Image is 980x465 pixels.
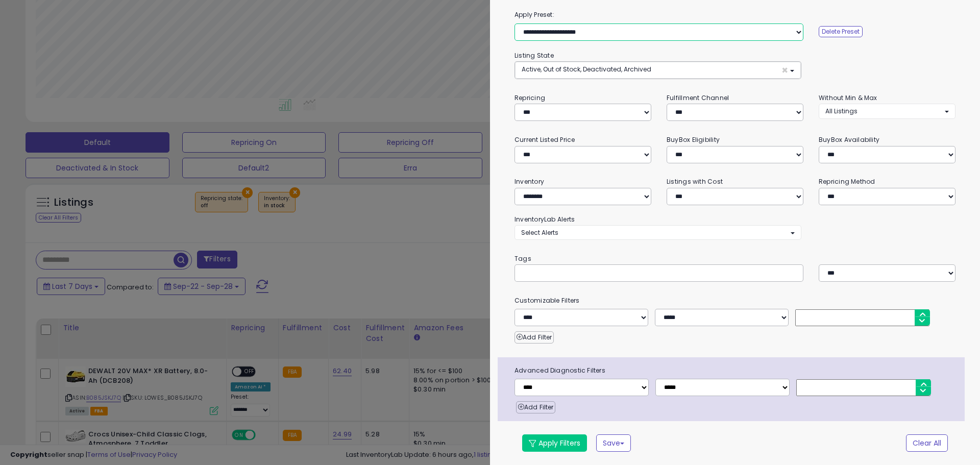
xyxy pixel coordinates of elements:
[522,434,587,452] button: Apply Filters
[514,135,575,144] small: Current Listed Price
[596,434,631,452] button: Save
[819,26,863,37] button: Delete Preset
[667,93,729,102] small: Fulfillment Channel
[507,295,963,306] small: Customizable Filters
[819,93,877,102] small: Without Min & Max
[516,401,555,413] button: Add Filter
[507,253,963,264] small: Tags
[522,65,651,74] span: Active, Out of Stock, Deactivated, Archived
[819,177,875,186] small: Repricing Method
[825,107,857,115] span: All Listings
[667,177,723,186] small: Listings with Cost
[507,365,965,376] span: Advanced Diagnostic Filters
[514,225,801,240] button: Select Alerts
[781,65,788,76] span: ×
[514,51,554,60] small: Listing State
[514,93,545,102] small: Repricing
[514,215,575,224] small: InventoryLab Alerts
[819,104,955,118] button: All Listings
[906,434,948,452] button: Clear All
[507,9,963,20] label: Apply Preset:
[514,177,544,186] small: Inventory
[514,331,554,344] button: Add Filter
[521,228,558,237] span: Select Alerts
[819,135,879,144] small: BuyBox Availability
[515,62,801,79] button: Active, Out of Stock, Deactivated, Archived ×
[667,135,720,144] small: BuyBox Eligibility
